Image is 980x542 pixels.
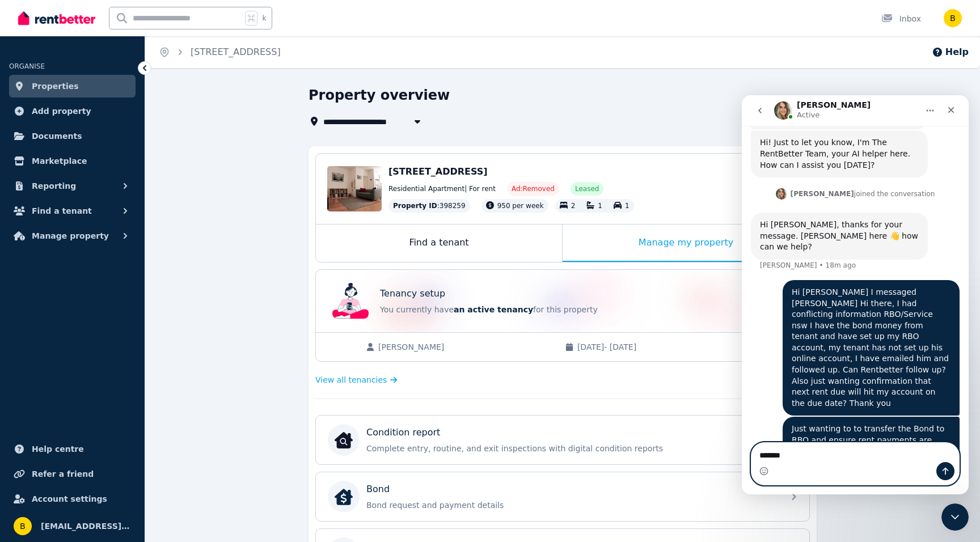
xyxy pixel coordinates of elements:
[32,129,82,143] span: Documents
[575,184,599,193] span: Leased
[577,341,753,353] span: [DATE] - [DATE]
[32,229,109,243] span: Manage property
[9,488,136,510] a: Account settings
[512,184,555,193] span: Ad: Removed
[625,202,630,210] span: 1
[9,225,136,247] button: Manage property
[366,499,777,511] p: Bond request and payment details
[366,482,390,496] p: Bond
[32,104,91,118] span: Add property
[32,154,87,168] span: Marketplace
[378,341,554,353] span: [PERSON_NAME]
[32,467,94,481] span: Refer a friend
[388,166,488,177] span: [STREET_ADDRESS]
[932,45,969,59] button: Help
[380,304,777,315] p: You currently have for this property
[366,426,440,439] p: Condition report
[941,503,969,531] iframe: Intercom live chat
[388,199,470,213] div: : 398259
[563,225,809,262] div: Manage my property
[393,201,437,210] span: Property ID
[41,519,131,533] span: [EMAIL_ADDRESS][PERSON_NAME][DOMAIN_NAME]
[32,204,92,218] span: Find a tenant
[388,184,496,193] span: Residential Apartment | For rent
[315,374,387,386] span: View all tenancies
[497,202,544,210] span: 950 per week
[9,62,45,70] span: ORGANISE
[335,431,353,449] img: Condition report
[742,95,969,494] iframe: Intercom live chat
[18,10,95,27] img: RentBetter
[944,9,962,27] img: brycen.horne@gmail.com
[309,86,450,104] h1: Property overview
[881,13,921,24] div: Inbox
[32,79,79,93] span: Properties
[32,492,107,506] span: Account settings
[9,463,136,485] a: Refer a friend
[32,442,84,456] span: Help centre
[9,438,136,460] a: Help centre
[454,305,533,314] span: an active tenancy
[9,100,136,122] a: Add property
[9,175,136,197] button: Reporting
[145,36,294,68] nav: Breadcrumb
[315,374,398,386] a: View all tenancies
[14,517,32,535] img: brycen.horne@gmail.com
[571,202,576,210] span: 2
[380,287,445,300] p: Tenancy setup
[332,283,369,319] img: Tenancy setup
[366,443,777,454] p: Complete entry, routine, and exit inspections with digital condition reports
[335,488,353,506] img: Bond
[316,225,562,262] div: Find a tenant
[316,270,809,332] a: Tenancy setupTenancy setupYou currently havean active tenancyfor this property
[9,125,136,147] a: Documents
[316,416,809,464] a: Condition reportCondition reportComplete entry, routine, and exit inspections with digital condit...
[32,179,76,193] span: Reporting
[316,472,809,521] a: BondBondBond request and payment details
[191,46,281,57] a: [STREET_ADDRESS]
[598,202,602,210] span: 1
[9,150,136,172] a: Marketplace
[262,14,266,23] span: k
[9,75,136,98] a: Properties
[9,200,136,222] button: Find a tenant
